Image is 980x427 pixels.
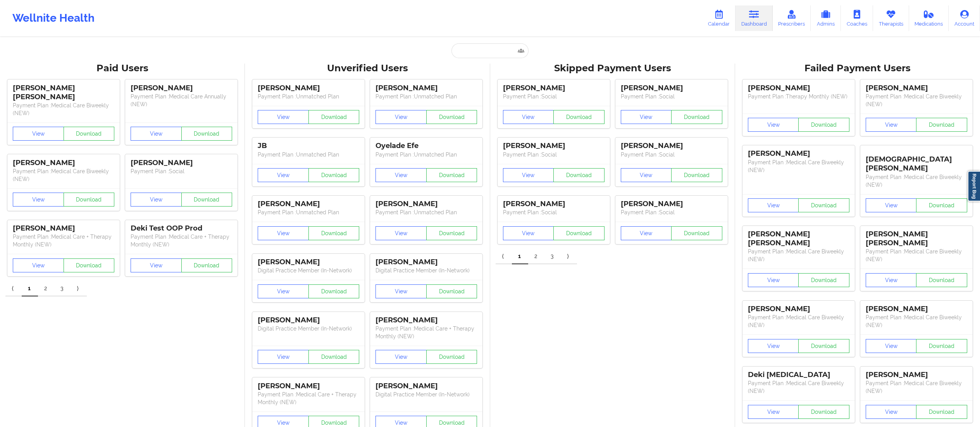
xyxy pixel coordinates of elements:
[258,226,309,240] button: View
[375,350,427,364] button: View
[13,102,114,117] p: Payment Plan : Medical Care Biweekly (NEW)
[748,379,849,395] p: Payment Plan : Medical Care Biweekly (NEW)
[741,62,975,74] div: Failed Payment Users
[512,249,528,264] a: 1
[258,200,359,208] div: [PERSON_NAME]
[258,325,359,332] p: Digital Practice Member (In-Network)
[258,168,309,182] button: View
[748,273,799,287] button: View
[621,141,722,150] div: [PERSON_NAME]
[866,149,967,173] div: [DEMOGRAPHIC_DATA][PERSON_NAME]
[671,168,722,182] button: Download
[375,141,477,150] div: Oyelade Efe
[748,84,849,93] div: [PERSON_NAME]
[181,258,233,272] button: Download
[503,208,605,216] p: Payment Plan : Social
[496,249,512,264] a: Previous item
[873,5,909,31] a: Therapists
[375,168,427,182] button: View
[866,273,917,287] button: View
[258,93,359,100] p: Payment Plan : Unmatched Plan
[561,249,577,264] a: Next item
[503,151,605,158] p: Payment Plan : Social
[671,110,722,124] button: Download
[866,230,967,248] div: [PERSON_NAME] [PERSON_NAME]
[866,118,917,132] button: View
[426,284,477,298] button: Download
[553,226,605,240] button: Download
[866,379,967,395] p: Payment Plan : Medical Care Biweekly (NEW)
[748,118,799,132] button: View
[375,284,427,298] button: View
[13,84,114,102] div: [PERSON_NAME] [PERSON_NAME]
[735,5,773,31] a: Dashboard
[375,208,477,216] p: Payment Plan : Unmatched Plan
[866,93,967,108] p: Payment Plan : Medical Care Biweekly (NEW)
[131,167,232,175] p: Payment Plan : Social
[621,208,722,216] p: Payment Plan : Social
[866,198,917,212] button: View
[841,5,873,31] a: Coaches
[916,405,967,419] button: Download
[375,325,477,340] p: Payment Plan : Medical Care + Therapy Monthly (NEW)
[866,405,917,419] button: View
[748,149,849,158] div: [PERSON_NAME]
[621,168,672,182] button: View
[13,167,114,183] p: Payment Plan : Medical Care Biweekly (NEW)
[64,193,115,207] button: Download
[702,5,735,31] a: Calendar
[866,173,967,189] p: Payment Plan : Medical Care Biweekly (NEW)
[13,233,114,248] p: Payment Plan : Medical Care + Therapy Monthly (NEW)
[308,350,360,364] button: Download
[13,224,114,233] div: [PERSON_NAME]
[22,281,38,296] a: 1
[798,405,849,419] button: Download
[798,339,849,353] button: Download
[5,281,87,296] div: Pagination Navigation
[131,93,232,108] p: Payment Plan : Medical Care Annually (NEW)
[553,168,605,182] button: Download
[621,110,672,124] button: View
[71,281,87,296] a: Next item
[38,281,54,296] a: 2
[748,93,849,100] p: Payment Plan : Therapy Monthly (NEW)
[544,249,561,264] a: 3
[798,198,849,212] button: Download
[496,249,577,264] div: Pagination Navigation
[131,193,182,207] button: View
[426,226,477,240] button: Download
[375,391,477,398] p: Digital Practice Member (In-Network)
[64,127,115,141] button: Download
[258,208,359,216] p: Payment Plan : Unmatched Plan
[258,258,359,267] div: [PERSON_NAME]
[258,316,359,325] div: [PERSON_NAME]
[503,141,605,150] div: [PERSON_NAME]
[968,171,980,201] a: Report Bug
[503,168,554,182] button: View
[13,127,64,141] button: View
[5,281,22,296] a: Previous item
[375,151,477,158] p: Payment Plan : Unmatched Plan
[866,84,967,93] div: [PERSON_NAME]
[258,141,359,150] div: JB
[181,193,233,207] button: Download
[503,84,605,93] div: [PERSON_NAME]
[64,258,115,272] button: Download
[748,405,799,419] button: View
[258,151,359,158] p: Payment Plan : Unmatched Plan
[621,200,722,208] div: [PERSON_NAME]
[308,226,360,240] button: Download
[748,248,849,263] p: Payment Plan : Medical Care Biweekly (NEW)
[258,267,359,274] p: Digital Practice Member (In-Network)
[748,198,799,212] button: View
[258,350,309,364] button: View
[426,168,477,182] button: Download
[798,273,849,287] button: Download
[773,5,811,31] a: Prescribers
[54,281,71,296] a: 3
[503,93,605,100] p: Payment Plan : Social
[5,62,239,74] div: Paid Users
[308,110,360,124] button: Download
[621,93,722,100] p: Payment Plan : Social
[528,249,544,264] a: 2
